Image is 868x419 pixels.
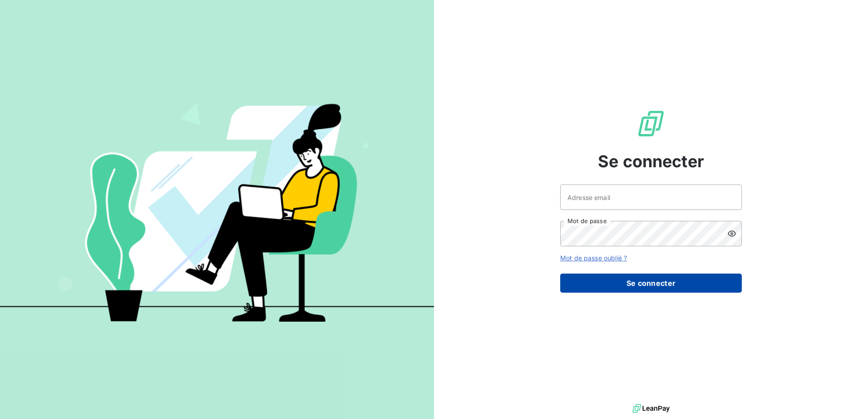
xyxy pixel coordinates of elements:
[560,274,742,293] button: Se connecter
[632,402,670,415] img: logo
[560,254,627,262] a: Mot de passe oublié ?
[598,149,704,174] span: Se connecter
[560,185,742,210] input: placeholder
[636,109,666,138] img: Logo LeanPay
